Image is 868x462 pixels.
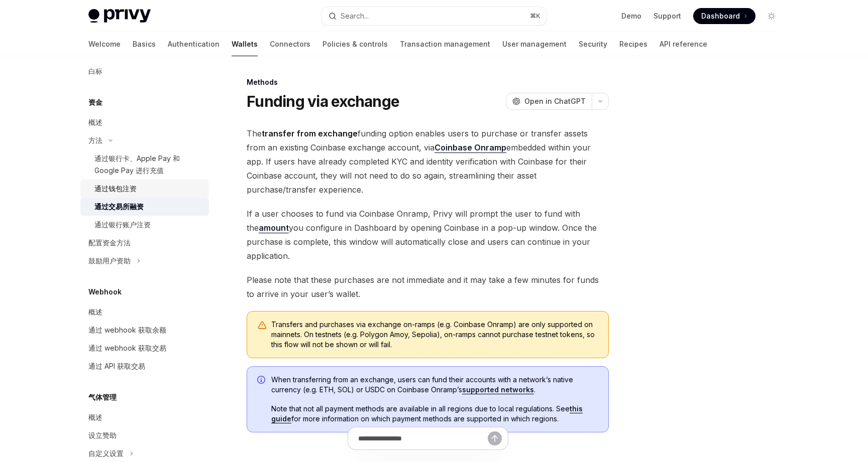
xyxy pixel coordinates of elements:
a: Demo [621,11,641,21]
a: amount [259,223,289,233]
a: Welcome [88,32,121,56]
font: 配置资金方法 [88,238,131,247]
a: Connectors [270,32,310,56]
a: Coinbase Onramp [435,142,506,153]
a: this guide [271,404,583,423]
h1: Funding via exchange [247,92,399,110]
font: 概述 [88,307,102,316]
a: 概述 [80,113,209,131]
font: 通过 API 获取交易 [88,362,145,370]
a: 概述 [80,303,209,321]
font: 概述 [88,413,102,421]
a: Support [654,11,681,21]
span: Transfers and purchases via exchange on-ramps (e.g. Coinbase Onramp) are only supported on mainne... [271,320,598,350]
span: Open in ChatGPT [524,96,586,106]
span: When transferring from an exchange, users can fund their accounts with a network’s native currenc... [271,375,598,395]
font: 通过 webhook 获取交易 [88,344,166,352]
svg: Info [257,376,267,386]
font: 通过 webhook 获取余额 [88,326,166,334]
svg: Warning [257,321,267,331]
a: Policies & controls [322,32,388,56]
a: 通过 webhook 获取余额 [80,321,209,339]
font: 通过钱包注资 [94,184,137,193]
font: 资金 [88,98,102,106]
span: Note that not all payment methods are available in all regions due to local regulations. See for ... [271,404,598,424]
div: Methods [247,77,609,87]
a: Dashboard [693,8,755,24]
span: The funding option enables users to purchase or transfer assets from an existing Coinbase exchang... [247,126,609,197]
font: 方法 [88,136,102,144]
a: API reference [660,32,707,56]
a: Authentication [168,32,220,56]
a: 设立赞助 [80,426,209,444]
font: 通过银行账户注资 [94,220,151,229]
span: ⌘ K [530,12,540,20]
a: 概述 [80,408,209,426]
font: 设立赞助 [88,431,117,439]
a: supported networks [462,385,534,394]
button: Toggle dark mode [764,8,780,24]
a: 通过钱包注资 [80,180,209,198]
img: light logo [88,9,151,23]
span: Please note that these purchases are not immediate and it may take a few minutes for funds to arr... [247,273,609,301]
a: 通过银行卡、Apple Pay 和 Google Pay 进行充值 [80,149,209,180]
a: 配置资金方法 [80,234,209,252]
a: 通过 webhook 获取交易 [80,339,209,357]
a: User management [502,32,567,56]
font: 气体管理 [88,393,117,401]
font: 通过交易所融资 [94,202,144,211]
font: 概述 [88,118,102,126]
div: Search... [341,10,369,22]
span: Dashboard [701,11,740,21]
strong: transfer from exchange [262,128,358,138]
font: 鼓励用户资助 [88,256,131,265]
button: Send message [488,431,502,445]
a: 通过交易所融资 [80,198,209,216]
font: Webhook [88,287,122,296]
a: Recipes [619,32,647,56]
font: 通过银行卡、Apple Pay 和 Google Pay 进行充值 [94,154,180,175]
font: 自定义设置 [88,449,124,457]
a: 通过银行账户注资 [80,216,209,234]
button: Open in ChatGPT [506,93,592,110]
span: If a user chooses to fund via Coinbase Onramp, Privy will prompt the user to fund with the you co... [247,207,609,263]
a: Security [579,32,607,56]
button: Search...⌘K [321,7,547,25]
a: Basics [133,32,156,56]
a: Transaction management [400,32,490,56]
a: Wallets [232,32,258,56]
a: 通过 API 获取交易 [80,357,209,375]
